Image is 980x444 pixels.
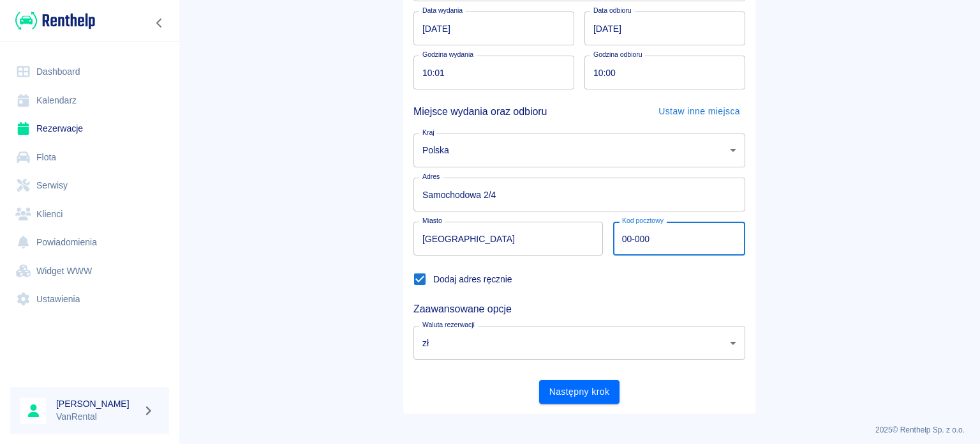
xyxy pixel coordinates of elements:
button: Następny krok [539,380,620,404]
button: Ustaw inne miejsca [653,100,745,123]
a: Widget WWW [10,257,169,286]
label: Waluta rezerwacji [422,320,475,330]
div: zł [413,326,745,360]
img: Renthelp logo [15,10,95,31]
input: hh:mm [413,56,565,89]
label: Kod pocztowy [622,216,664,226]
a: Kalendarz [10,86,169,115]
p: VanRental [56,410,138,424]
a: Renthelp logo [10,10,95,31]
label: Kraj [422,128,434,137]
label: Miasto [422,216,442,226]
h5: Zaawansowane opcje [413,303,745,316]
button: Zwiń nawigację [150,15,169,31]
a: Klienci [10,200,169,229]
a: Dashboard [10,57,169,86]
a: Rezerwacje [10,114,169,143]
a: Ustawienia [10,285,169,314]
h6: [PERSON_NAME] [56,397,138,410]
a: Serwisy [10,171,169,200]
label: Data odbioru [593,6,632,15]
span: Dodaj adres ręcznie [433,273,512,286]
h5: Miejsce wydania oraz odbioru [413,100,547,123]
input: DD.MM.YYYY [584,11,745,45]
label: Adres [422,172,440,181]
a: Powiadomienia [10,228,169,257]
p: 2025 © Renthelp Sp. z o.o. [194,424,965,436]
label: Data wydania [422,6,463,15]
label: Godzina odbioru [593,50,642,59]
input: hh:mm [584,56,736,89]
a: Flota [10,143,169,172]
label: Godzina wydania [422,50,473,59]
div: Polska [413,134,745,167]
input: DD.MM.YYYY [413,11,574,45]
